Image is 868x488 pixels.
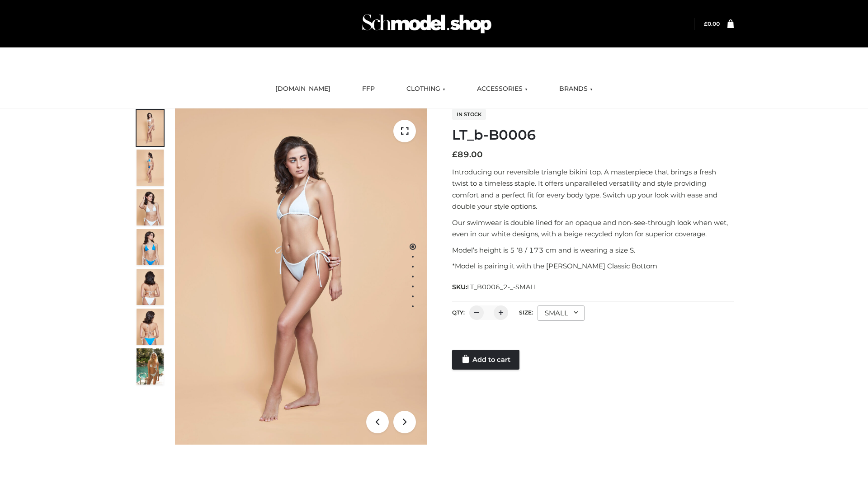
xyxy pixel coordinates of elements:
[137,150,164,186] img: ArielClassicBikiniTop_CloudNine_AzureSky_OW114ECO_2-scaled.jpg
[137,348,164,385] img: Arieltop_CloudNine_AzureSky2.jpg
[137,269,164,305] img: ArielClassicBikiniTop_CloudNine_AzureSky_OW114ECO_7-scaled.jpg
[452,166,734,212] p: Introducing our reversible triangle bikini top. A masterpiece that brings a fresh twist to a time...
[470,79,534,99] a: ACCESSORIES
[519,309,533,316] label: Size:
[452,309,465,316] label: QTY:
[400,79,452,99] a: CLOTHING
[137,309,164,345] img: ArielClassicBikiniTop_CloudNine_AzureSky_OW114ECO_8-scaled.jpg
[137,229,164,265] img: ArielClassicBikiniTop_CloudNine_AzureSky_OW114ECO_4-scaled.jpg
[452,127,734,143] h1: LT_b-B0006
[704,20,708,27] span: £
[452,109,486,120] span: In stock
[452,150,483,160] bdi: 89.00
[452,150,458,160] span: £
[137,110,164,146] img: ArielClassicBikiniTop_CloudNine_AzureSky_OW114ECO_1-scaled.jpg
[467,283,538,291] span: LT_B0006_2-_-SMALL
[452,260,734,272] p: *Model is pairing it with the [PERSON_NAME] Classic Bottom
[452,217,734,240] p: Our swimwear is double lined for an opaque and non-see-through look when wet, even in our white d...
[359,6,495,42] img: Schmodel Admin 964
[355,79,382,99] a: FFP
[175,108,427,445] img: ArielClassicBikiniTop_CloudNine_AzureSky_OW114ECO_1
[704,20,720,27] bdi: 0.00
[269,79,337,99] a: [DOMAIN_NAME]
[704,20,720,27] a: £0.00
[552,79,599,99] a: BRANDS
[538,305,585,321] div: SMALL
[452,350,519,370] a: Add to cart
[137,189,164,225] img: ArielClassicBikiniTop_CloudNine_AzureSky_OW114ECO_3-scaled.jpg
[452,244,734,256] p: Model’s height is 5 ‘8 / 173 cm and is wearing a size S.
[452,282,538,292] span: SKU:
